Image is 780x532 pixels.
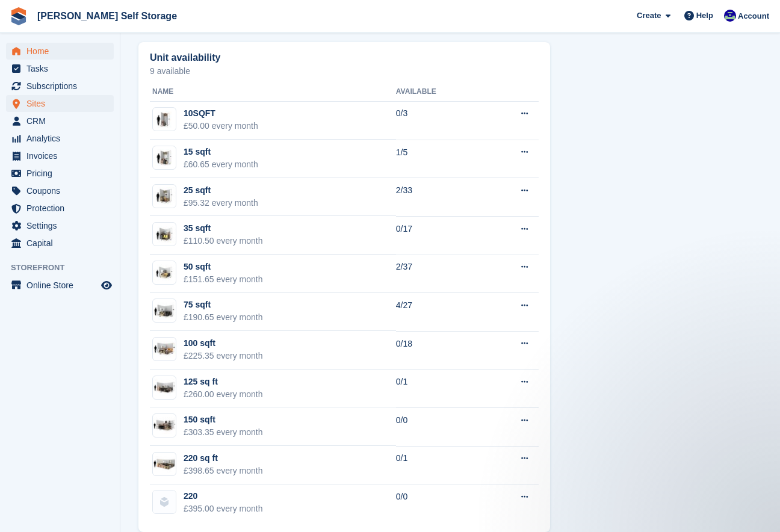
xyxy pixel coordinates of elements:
[6,60,114,77] a: menu
[6,43,114,60] a: menu
[26,113,99,129] span: CRM
[26,130,99,147] span: Analytics
[6,113,114,129] a: menu
[184,337,263,350] div: 100 sqft
[396,255,484,293] td: 2/37
[26,95,99,112] span: Sites
[26,217,99,234] span: Settings
[26,43,99,60] span: Home
[184,197,258,209] div: £95.32 every month
[184,376,263,388] div: 125 sq ft
[396,216,484,255] td: 0/17
[153,490,176,513] img: blank-unit-type-icon-ffbac7b88ba66c5e286b0e438baccc4b9c83835d4c34f86887a83fc20ec27e7b.svg
[26,277,99,294] span: Online Store
[6,200,114,217] a: menu
[184,465,263,477] div: £398.65 every month
[184,107,258,120] div: 10SQFT
[184,298,263,311] div: 75 sqft
[184,184,258,197] div: 25 sqft
[184,273,263,286] div: £151.65 every month
[184,158,258,171] div: £60.65 every month
[396,484,484,522] td: 0/0
[153,111,176,128] img: 10-sqft-unit.jpg
[26,200,99,217] span: Protection
[396,140,484,178] td: 1/5
[724,10,736,22] img: Justin Farthing
[6,147,114,164] a: menu
[637,10,661,22] span: Create
[153,187,176,205] img: 25.jpg
[184,503,263,515] div: £395.00 every month
[11,262,120,274] span: Storefront
[396,407,484,446] td: 0/0
[184,120,258,132] div: £50.00 every month
[6,277,114,294] a: menu
[6,165,114,182] a: menu
[32,6,182,26] a: [PERSON_NAME] Self Storage
[26,235,99,252] span: Capital
[26,182,99,199] span: Coupons
[184,426,263,439] div: £303.35 every month
[184,490,263,503] div: 220
[153,341,176,358] img: 100.jpg
[150,82,396,102] th: Name
[396,446,484,484] td: 0/1
[184,222,263,235] div: 35 sqft
[150,52,220,63] h2: Unit availability
[6,182,114,199] a: menu
[396,370,484,408] td: 0/1
[6,78,114,94] a: menu
[6,130,114,147] a: menu
[99,278,114,292] a: Preview store
[26,147,99,164] span: Invoices
[184,146,258,158] div: 15 sqft
[184,452,263,465] div: 220 sq ft
[26,60,99,77] span: Tasks
[150,67,539,75] p: 9 available
[184,261,263,273] div: 50 sqft
[153,302,176,320] img: 75.jpg
[184,311,263,324] div: £190.65 every month
[153,456,176,473] img: 200-sqft-unit.jpg
[396,101,484,140] td: 0/3
[153,264,176,282] img: 50.jpg
[738,10,769,22] span: Account
[26,78,99,94] span: Subscriptions
[6,217,114,234] a: menu
[153,226,176,243] img: 35.jpg
[6,235,114,252] a: menu
[396,331,484,370] td: 0/18
[26,165,99,182] span: Pricing
[396,178,484,217] td: 2/33
[153,379,176,396] img: 125-sqft-unit.jpg
[696,10,713,22] span: Help
[184,350,263,362] div: £225.35 every month
[396,293,484,332] td: 4/27
[153,417,176,435] img: 150.jpg
[396,82,484,102] th: Available
[184,413,263,426] div: 150 sqft
[184,235,263,247] div: £110.50 every month
[6,95,114,112] a: menu
[153,149,176,167] img: 15-sqft-unit.jpg
[184,388,263,401] div: £260.00 every month
[10,7,28,25] img: stora-icon-8386f47178a22dfd0bd8f6a31ec36ba5ce8667c1dd55bd0f319d3a0aa187defe.svg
